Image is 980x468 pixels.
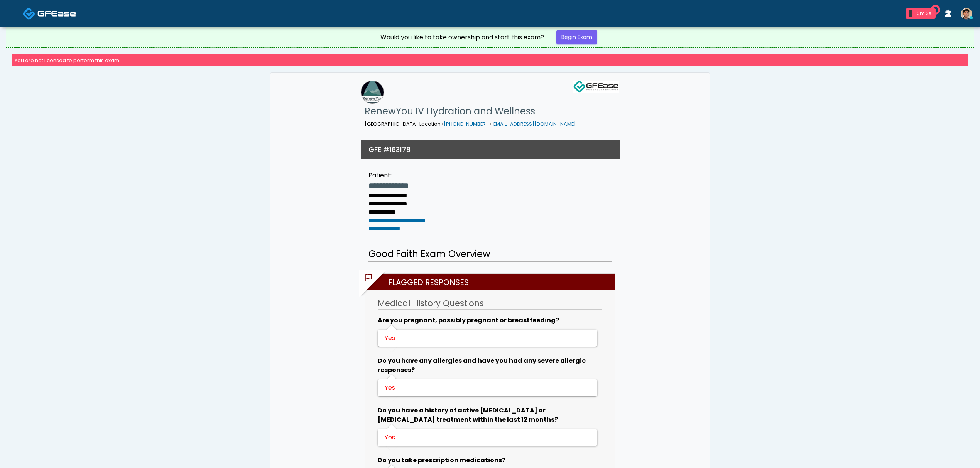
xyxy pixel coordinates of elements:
div: 0m 3s [916,10,933,17]
a: [PHONE_NUMBER] [444,121,488,127]
b: Do you have a history of active [MEDICAL_DATA] or [MEDICAL_DATA] treatment within the last 12 mon... [378,406,558,424]
h3: Medical History Questions [378,298,602,310]
img: GFEase Logo [573,81,619,93]
a: 1 0m 3s [901,5,940,22]
div: Would you like to take ownership and start this exam? [380,33,544,42]
div: Yes [385,433,589,442]
b: Do you have any allergies and have you had any severe allergic responses? [378,356,586,374]
h2: Good Faith Exam Overview [368,247,612,262]
h3: GFE #163178 [368,145,411,154]
div: Patient: [368,171,426,180]
small: You are not licensed to perform this exam. [15,57,120,64]
a: Docovia [23,1,76,26]
div: Yes [385,383,589,392]
a: Begin Exam [556,30,597,44]
b: Do you take prescription medications? [378,456,505,465]
small: [GEOGRAPHIC_DATA] Location [365,121,576,127]
div: Yes [385,333,589,343]
img: Docovia [23,7,35,20]
img: Docovia [37,10,76,17]
img: RenewYou IV Hydration and Wellness [361,81,384,104]
div: 1 [909,10,912,17]
h1: RenewYou IV Hydration and Wellness [365,104,576,119]
b: Are you pregnant, possibly pregnant or breastfeeding? [378,316,559,325]
span: • [489,121,491,127]
span: • [442,121,444,127]
h2: Flagged Responses [369,274,615,290]
a: [EMAIL_ADDRESS][DOMAIN_NAME] [491,121,576,127]
img: Kenner Medina [961,8,972,20]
